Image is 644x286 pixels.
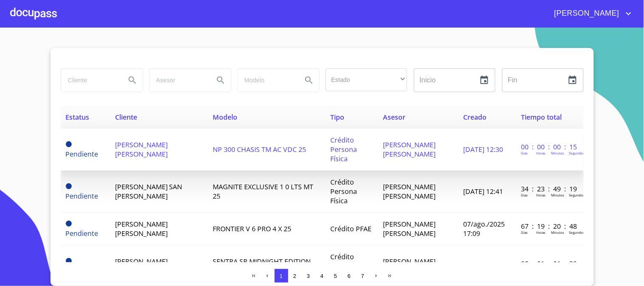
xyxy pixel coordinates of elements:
[548,7,624,20] span: [PERSON_NAME]
[536,151,546,155] p: Horas
[548,7,634,20] button: account of current user
[521,222,578,231] p: 67 : 19 : 20 : 48
[551,151,564,155] p: Minutos
[213,224,291,233] span: FRONTIER V 6 PRO 4 X 25
[213,257,311,275] span: SENTRA SR MIDNIGHT EDITION CVT 25
[307,273,310,279] span: 3
[464,145,503,154] span: [DATE] 12:30
[211,70,231,90] button: Search
[383,112,406,122] span: Asesor
[330,252,357,280] span: Crédito Persona Física
[149,69,207,92] input: search
[66,183,72,189] span: Pendiente
[569,230,585,235] p: Segundos
[66,141,72,147] span: Pendiente
[115,219,168,238] span: [PERSON_NAME] [PERSON_NAME]
[464,187,503,196] span: [DATE] 12:41
[213,182,313,201] span: MAGNITE EXCLUSIVE 1 0 LTS MT 25
[464,261,503,271] span: [DATE] 11:29
[551,193,564,197] p: Minutos
[213,145,306,154] span: NP 300 CHASIS TM AC VDC 25
[280,273,283,279] span: 1
[302,269,315,283] button: 3
[521,193,528,197] p: Dias
[288,269,302,283] button: 2
[330,177,357,205] span: Crédito Persona Física
[66,229,98,238] span: Pendiente
[334,273,337,279] span: 5
[293,273,296,279] span: 2
[569,151,585,155] p: Segundos
[521,259,578,268] p: 98 : 01 : 01 : 39
[61,69,119,92] input: search
[299,70,319,90] button: Search
[383,182,436,201] span: [PERSON_NAME] [PERSON_NAME]
[536,193,546,197] p: Horas
[521,112,562,122] span: Tiempo total
[361,273,364,279] span: 7
[356,269,370,283] button: 7
[66,221,72,227] span: Pendiente
[213,112,237,122] span: Modelo
[536,230,546,235] p: Horas
[66,149,98,159] span: Pendiente
[551,230,564,235] p: Minutos
[521,142,578,151] p: 00 : 00 : 00 : 15
[330,135,357,163] span: Crédito Persona Física
[115,257,168,275] span: [PERSON_NAME] [PERSON_NAME]
[464,219,505,238] span: 07/ago./2025 17:09
[326,68,407,91] div: ​
[66,191,98,201] span: Pendiente
[115,140,168,159] span: [PERSON_NAME] [PERSON_NAME]
[383,140,436,159] span: [PERSON_NAME] [PERSON_NAME]
[238,69,295,92] input: search
[464,112,487,122] span: Creado
[329,269,343,283] button: 5
[122,70,143,90] button: Search
[115,112,137,122] span: Cliente
[521,151,528,155] p: Dias
[275,269,288,283] button: 1
[315,269,329,283] button: 4
[383,257,436,275] span: [PERSON_NAME] [PERSON_NAME]
[115,182,183,201] span: [PERSON_NAME] SAN [PERSON_NAME]
[321,273,323,279] span: 4
[348,273,351,279] span: 6
[521,230,528,235] p: Dias
[521,184,578,193] p: 34 : 23 : 49 : 19
[343,269,356,283] button: 6
[66,112,90,122] span: Estatus
[330,112,344,122] span: Tipo
[383,219,436,238] span: [PERSON_NAME] [PERSON_NAME]
[330,224,371,233] span: Crédito PFAE
[569,193,585,197] p: Segundos
[66,258,72,264] span: Pendiente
